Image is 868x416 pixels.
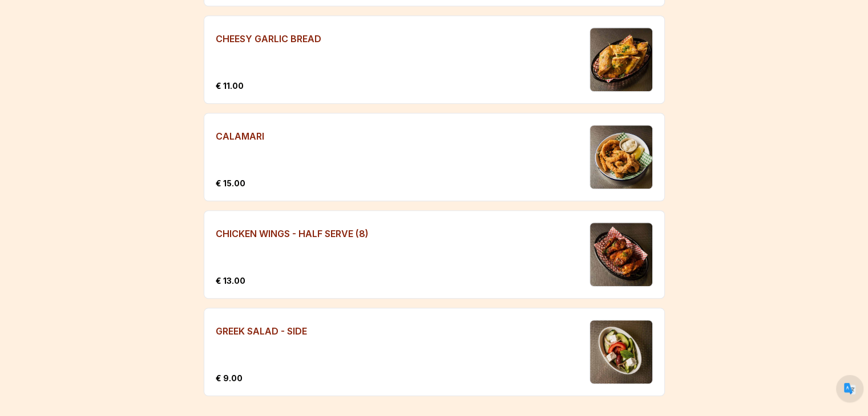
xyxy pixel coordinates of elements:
[590,125,652,189] img: Square Image
[590,320,652,384] img: Square Image
[216,373,243,384] p: € 9.00
[216,80,244,92] p: € 11.00
[216,178,245,189] p: € 15.00
[216,125,578,145] label: CALAMARI
[216,320,578,340] label: GREEK SALAD - SIDE
[216,222,578,243] label: CHICKEN WINGS - HALF SERVE (8)
[590,28,652,91] img: Square Image
[844,383,855,394] img: default.png
[590,223,652,286] img: Square Image
[216,275,245,287] p: € 13.00
[216,27,578,48] label: CHEESY GARLIC BREAD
